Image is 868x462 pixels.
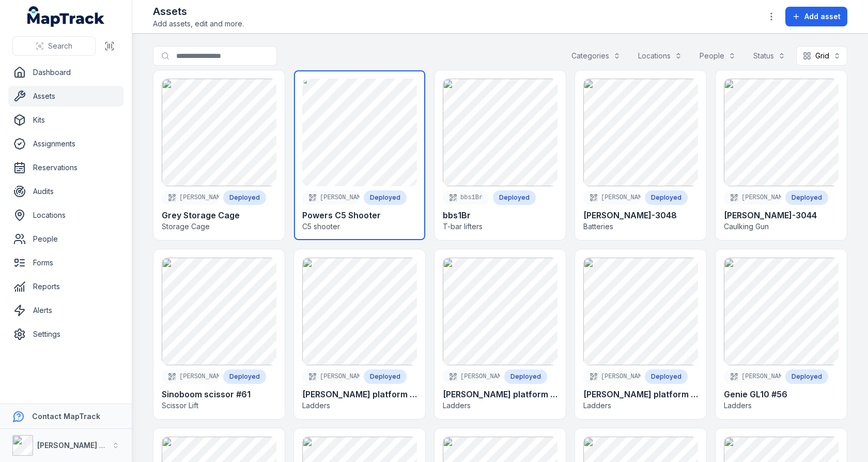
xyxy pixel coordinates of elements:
a: Settings [8,324,123,345]
a: Assets [8,86,123,107]
a: Reports [8,276,123,297]
a: Assignments [8,133,123,154]
a: Reservations [8,157,123,178]
button: Add asset [785,7,847,26]
span: Add asset [804,11,841,22]
span: Search [48,41,72,51]
a: Kits [8,110,123,130]
a: Alerts [8,300,123,321]
a: Dashboard [8,62,123,83]
strong: [PERSON_NAME] Air [37,441,109,450]
button: Grid [796,46,847,66]
button: People [693,46,742,66]
span: Add assets, edit and more. [153,19,244,29]
button: Status [747,46,792,66]
button: Locations [631,46,689,66]
a: People [8,229,123,249]
a: Audits [8,181,123,202]
a: Locations [8,205,123,226]
h2: Assets [153,4,244,19]
a: MapTrack [27,6,105,27]
strong: Contact MapTrack [32,412,100,421]
button: Categories [565,46,627,66]
a: Forms [8,252,123,273]
button: Search [12,36,96,56]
